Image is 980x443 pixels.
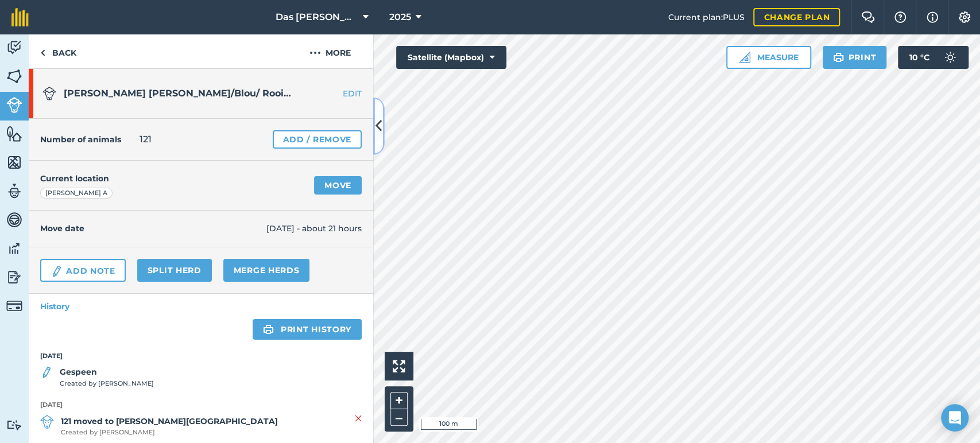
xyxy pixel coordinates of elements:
img: svg+xml;base64,PHN2ZyB4bWxucz0iaHR0cDovL3d3dy53My5vcmcvMjAwMC9zdmciIHdpZHRoPSIxOSIgaGVpZ2h0PSIyNC... [833,50,844,64]
strong: [DATE] [40,400,362,410]
img: svg+xml;base64,PD94bWwgdmVyc2lvbj0iMS4wIiBlbmNvZGluZz0idXRmLTgiPz4KPCEtLSBHZW5lcmF0b3I6IEFkb2JlIE... [6,240,22,257]
img: Ruler icon [739,52,750,63]
img: svg+xml;base64,PHN2ZyB4bWxucz0iaHR0cDovL3d3dy53My5vcmcvMjAwMC9zdmciIHdpZHRoPSIxNyIgaGVpZ2h0PSIxNy... [927,10,938,24]
a: History [29,294,373,319]
a: Add / Remove [273,130,362,149]
a: Print history [253,319,362,340]
h4: Current location [40,172,109,185]
img: svg+xml;base64,PHN2ZyB4bWxucz0iaHR0cDovL3d3dy53My5vcmcvMjAwMC9zdmciIHdpZHRoPSIxOSIgaGVpZ2h0PSIyNC... [263,322,274,336]
strong: 121 moved to [PERSON_NAME][GEOGRAPHIC_DATA] [61,415,278,428]
img: svg+xml;base64,PHN2ZyB4bWxucz0iaHR0cDovL3d3dy53My5vcmcvMjAwMC9zdmciIHdpZHRoPSI1NiIgaGVpZ2h0PSI2MC... [6,125,22,142]
img: svg+xml;base64,PD94bWwgdmVyc2lvbj0iMS4wIiBlbmNvZGluZz0idXRmLTgiPz4KPCEtLSBHZW5lcmF0b3I6IEFkb2JlIE... [6,211,22,228]
img: A question mark icon [893,11,907,23]
a: Split herd [137,259,212,282]
img: svg+xml;base64,PHN2ZyB4bWxucz0iaHR0cDovL3d3dy53My5vcmcvMjAwMC9zdmciIHdpZHRoPSIyMiIgaGVpZ2h0PSIzMC... [355,411,362,425]
img: svg+xml;base64,PD94bWwgdmVyc2lvbj0iMS4wIiBlbmNvZGluZz0idXRmLTgiPz4KPCEtLSBHZW5lcmF0b3I6IEFkb2JlIE... [6,269,22,286]
span: Current plan : PLUS [668,11,744,24]
img: A cog icon [958,11,971,23]
a: [DATE]GespeenCreated by [PERSON_NAME] [40,351,362,389]
a: Back [29,34,88,68]
img: svg+xml;base64,PD94bWwgdmVyc2lvbj0iMS4wIiBlbmNvZGluZz0idXRmLTgiPz4KPCEtLSBHZW5lcmF0b3I6IEFkb2JlIE... [939,46,962,69]
img: svg+xml;base64,PD94bWwgdmVyc2lvbj0iMS4wIiBlbmNvZGluZz0idXRmLTgiPz4KPCEtLSBHZW5lcmF0b3I6IEFkb2JlIE... [51,265,63,278]
button: More [287,34,373,68]
h4: Number of animals [40,133,121,146]
img: svg+xml;base64,PHN2ZyB4bWxucz0iaHR0cDovL3d3dy53My5vcmcvMjAwMC9zdmciIHdpZHRoPSI1NiIgaGVpZ2h0PSI2MC... [6,68,22,85]
span: 121 [140,133,152,146]
img: svg+xml;base64,PD94bWwgdmVyc2lvbj0iMS4wIiBlbmNvZGluZz0idXRmLTgiPz4KPCEtLSBHZW5lcmF0b3I6IEFkb2JlIE... [42,87,56,100]
span: [DATE] - about 21 hours [266,222,362,235]
div: [PERSON_NAME] A [40,188,113,199]
button: Measure [726,46,811,69]
img: svg+xml;base64,PHN2ZyB4bWxucz0iaHR0cDovL3d3dy53My5vcmcvMjAwMC9zdmciIHdpZHRoPSIyMCIgaGVpZ2h0PSIyNC... [309,46,321,60]
img: svg+xml;base64,PD94bWwgdmVyc2lvbj0iMS4wIiBlbmNvZGluZz0idXRmLTgiPz4KPCEtLSBHZW5lcmF0b3I6IEFkb2JlIE... [40,415,54,429]
img: Four arrows, one pointing top left, one top right, one bottom right and the last bottom left [393,360,405,372]
span: Created by [PERSON_NAME] [60,379,154,389]
a: Merge Herds [223,259,310,282]
strong: Gespeen [60,366,154,378]
img: svg+xml;base64,PD94bWwgdmVyc2lvbj0iMS4wIiBlbmNvZGluZz0idXRmLTgiPz4KPCEtLSBHZW5lcmF0b3I6IEFkb2JlIE... [6,39,22,56]
button: Print [823,46,887,69]
h4: Move date [40,222,266,235]
span: [PERSON_NAME] [PERSON_NAME]/Blou/ Rooi Tags [64,88,309,99]
strong: [DATE] [40,351,362,362]
button: – [390,409,408,426]
span: Das [PERSON_NAME] [276,10,358,24]
span: 2025 [389,10,411,24]
a: Add Note [40,259,126,282]
button: + [390,392,408,409]
a: EDIT [301,88,373,99]
img: svg+xml;base64,PD94bWwgdmVyc2lvbj0iMS4wIiBlbmNvZGluZz0idXRmLTgiPz4KPCEtLSBHZW5lcmF0b3I6IEFkb2JlIE... [6,298,22,314]
img: svg+xml;base64,PD94bWwgdmVyc2lvbj0iMS4wIiBlbmNvZGluZz0idXRmLTgiPz4KPCEtLSBHZW5lcmF0b3I6IEFkb2JlIE... [40,366,53,379]
img: svg+xml;base64,PHN2ZyB4bWxucz0iaHR0cDovL3d3dy53My5vcmcvMjAwMC9zdmciIHdpZHRoPSI5IiBoZWlnaHQ9IjI0Ii... [40,46,45,60]
img: Two speech bubbles overlapping with the left bubble in the forefront [861,11,875,23]
img: svg+xml;base64,PHN2ZyB4bWxucz0iaHR0cDovL3d3dy53My5vcmcvMjAwMC9zdmciIHdpZHRoPSI1NiIgaGVpZ2h0PSI2MC... [6,154,22,171]
img: svg+xml;base64,PD94bWwgdmVyc2lvbj0iMS4wIiBlbmNvZGluZz0idXRmLTgiPz4KPCEtLSBHZW5lcmF0b3I6IEFkb2JlIE... [6,97,22,113]
img: svg+xml;base64,PD94bWwgdmVyc2lvbj0iMS4wIiBlbmNvZGluZz0idXRmLTgiPz4KPCEtLSBHZW5lcmF0b3I6IEFkb2JlIE... [6,182,22,200]
a: Change plan [753,8,840,26]
button: 10 °C [898,46,969,69]
img: fieldmargin Logo [11,8,29,26]
a: Move [314,176,362,195]
span: Created by [PERSON_NAME] [61,428,278,438]
div: Open Intercom Messenger [941,404,969,432]
span: 10 ° C [909,46,929,69]
button: Satellite (Mapbox) [396,46,506,69]
img: svg+xml;base64,PD94bWwgdmVyc2lvbj0iMS4wIiBlbmNvZGluZz0idXRmLTgiPz4KPCEtLSBHZW5lcmF0b3I6IEFkb2JlIE... [6,419,22,430]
